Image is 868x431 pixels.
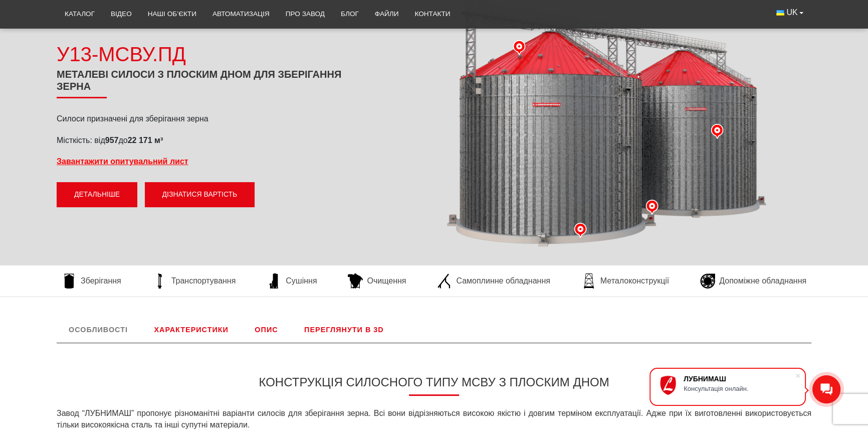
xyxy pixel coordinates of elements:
[776,10,784,16] img: Українська
[103,3,140,25] a: Відео
[57,135,362,146] p: Місткість: від до
[286,275,317,286] span: Сушіння
[292,317,396,343] a: Переглянути в 3D
[57,375,811,396] h3: Конструкція силосного типу МСВУ з плоским дном
[128,136,163,145] strong: 22 171 м³
[600,275,669,286] span: Металоконструкції
[57,113,362,124] p: Силоси призначені для зберігання зерна
[57,408,811,430] p: Завод “ЛУБНИМАШ” пропонує різноманітні варіанти силосів для зберігання зерна. Всі вони відрізняют...
[57,157,188,166] a: Завантажити опитувальний лист
[367,3,407,25] a: Файли
[171,275,236,286] span: Транспортування
[147,273,241,289] a: Транспортування
[576,273,674,289] a: Металоконструкції
[432,273,555,289] a: Самоплинне обладнання
[768,3,811,22] button: UK
[343,273,411,289] a: Очищення
[695,273,811,289] a: Допоміжне обладнання
[57,182,137,207] a: Детальніше
[333,3,367,25] a: Блог
[204,3,278,25] a: Автоматизація
[57,3,103,25] a: Каталог
[142,317,240,343] a: Характеристики
[140,3,204,25] a: Наші об’єкти
[719,275,806,286] span: Допоміжне обладнання
[786,7,797,18] span: UK
[278,3,333,25] a: Про завод
[684,385,795,392] div: Консультація онлайн.
[684,375,795,383] div: ЛУБНИМАШ
[145,182,255,207] button: Дізнатися вартість
[367,275,406,286] span: Очищення
[57,68,362,98] h1: Металеві силоси з плоским дном для зберігання зерна
[456,275,550,286] span: Самоплинне обладнання
[57,317,140,343] a: Особливості
[57,273,126,289] a: Зберігання
[81,275,121,286] span: Зберігання
[262,273,322,289] a: Сушіння
[406,3,458,25] a: Контакти
[243,317,290,343] a: Опис
[105,136,119,145] strong: 957
[57,40,362,68] div: У13-МСВУ.ПД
